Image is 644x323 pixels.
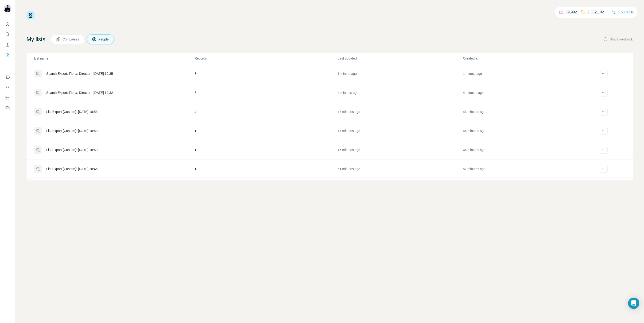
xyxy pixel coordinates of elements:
p: Created at [463,56,588,61]
button: My lists [4,51,11,59]
button: actions [600,70,608,77]
div: List Export (Custom): [DATE] 18:45 [46,167,97,171]
button: Use Surfe API [4,83,11,92]
td: 51 minutes ago [463,160,588,179]
button: Dashboard [4,93,11,102]
button: Buy credits [612,9,634,16]
button: Search [4,30,11,39]
td: 4 minutes ago [463,83,588,102]
td: 1 minute ago [463,64,588,83]
p: Last updated [338,56,462,61]
td: 46 minutes ago [463,121,588,140]
td: 4 [194,102,338,121]
td: 43 minutes ago [463,102,588,121]
p: 59,992 [566,9,577,15]
button: Quick start [4,20,11,28]
img: Surfe Logo [27,11,35,19]
div: List Export (Custom): [DATE] 18:50 [46,148,97,152]
td: 1 [194,121,338,140]
td: 51 minutes ago [338,160,463,179]
p: Records [194,56,337,61]
button: Share feedback [603,37,633,42]
button: Feedback [4,104,11,112]
td: 8 [194,83,338,102]
div: List Export (Custom): [DATE] 18:53 [46,109,97,114]
td: 8 [194,64,338,83]
button: Use Surfe on LinkedIn [4,73,11,81]
button: actions [600,146,608,154]
p: 2,552,102 [587,9,604,15]
td: 43 minutes ago [338,102,463,121]
button: actions [600,165,608,173]
span: People [98,37,109,42]
td: 46 minutes ago [338,121,463,140]
button: actions [600,89,608,96]
div: Search Export: Fibria, Director - [DATE] 19:35 [46,71,113,76]
h4: My lists [27,36,45,43]
td: 46 minutes ago [338,140,463,160]
img: Avatar [4,5,11,12]
td: 1 [194,140,338,160]
td: 46 minutes ago [463,140,588,160]
td: 4 minutes ago [338,83,463,102]
td: 1 [194,160,338,179]
button: actions [600,127,608,135]
button: actions [600,108,608,116]
p: List name [34,56,194,61]
span: Companies [62,37,80,42]
div: List Export (Custom): [DATE] 18:50 [46,128,97,133]
div: Search Export: Fibria, Director - [DATE] 19:32 [46,90,113,95]
button: Enrich CSV [4,40,11,49]
div: Open Intercom Messenger [628,298,639,309]
td: 1 minute ago [338,64,463,83]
